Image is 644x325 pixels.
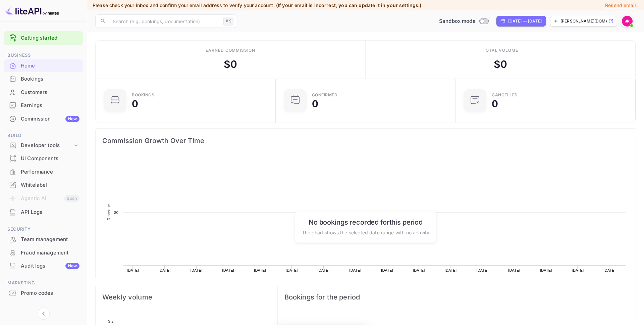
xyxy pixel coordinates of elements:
div: Audit logs [21,262,79,270]
div: Home [21,62,79,70]
text: [DATE] [254,268,266,272]
text: [DATE] [413,268,425,272]
div: Customers [21,89,79,96]
div: Audit logsNew [4,260,83,273]
div: Customers [4,86,83,99]
a: Whitelabel [4,179,83,191]
span: Bookings for the period [284,292,629,303]
text: [DATE] [349,268,361,272]
input: Search (e.g. bookings, documentation) [109,14,221,28]
text: [DATE] [286,268,298,272]
a: Customers [4,86,83,98]
div: Team management [21,236,79,243]
div: New [65,116,79,122]
span: Commission Growth Over Time [102,135,629,146]
div: Promo codes [4,287,83,300]
div: Whitelabel [4,179,83,192]
text: $0 [114,211,118,215]
text: [DATE] [508,268,520,272]
a: API Logs [4,206,83,218]
span: Weekly volume [102,292,265,303]
tspan: $ 2 [108,319,114,324]
text: Revenue [360,279,377,283]
div: Performance [21,168,79,176]
div: Developer tools [21,142,73,149]
p: Resend email [605,2,636,9]
div: CommissionNew [4,112,83,126]
div: Earnings [4,99,83,112]
div: Fraud management [21,249,79,257]
div: 0 [492,99,498,108]
div: Developer tools [4,140,83,151]
text: [DATE] [540,268,552,272]
div: 0 [132,99,138,108]
a: Performance [4,166,83,178]
a: Audit logsNew [4,260,83,272]
div: Earned commission [206,47,255,53]
div: ⌘K [223,17,233,26]
span: (If your email is incorrect, you can update it in your settings.) [276,2,422,8]
div: New [65,263,79,269]
div: Bookings [4,73,83,86]
div: API Logs [4,206,83,219]
button: Collapse navigation [38,308,50,320]
div: Bookings [132,93,154,97]
div: Team management [4,233,83,246]
text: [DATE] [603,268,615,272]
div: Performance [4,166,83,179]
div: Earnings [21,102,79,109]
div: $ 0 [224,57,237,72]
div: $ 0 [494,57,507,72]
text: [DATE] [476,268,488,272]
div: Promo codes [21,289,79,297]
text: [DATE] [191,268,203,272]
text: [DATE] [127,268,139,272]
div: Getting started [4,31,83,45]
div: Commission [21,115,79,123]
a: Getting started [21,34,79,42]
a: Team management [4,233,83,245]
span: Business [4,52,83,59]
div: 0 [312,99,318,108]
a: Home [4,59,83,72]
div: UI Components [21,155,79,162]
a: Earnings [4,99,83,111]
a: CommissionNew [4,112,83,125]
div: CANCELLED [492,93,518,97]
text: Revenue [107,204,111,220]
div: Switch to Production mode [436,17,491,25]
div: API Logs [21,208,79,216]
span: Please check your inbox and confirm your email address to verify your account. [93,2,275,8]
div: Bookings [21,75,79,83]
text: [DATE] [572,268,584,272]
img: LiteAPI logo [5,5,59,16]
div: UI Components [4,152,83,165]
span: Marketing [4,279,83,287]
a: UI Components [4,152,83,165]
a: Fraud management [4,246,83,259]
text: [DATE] [222,268,234,272]
text: [DATE] [381,268,393,272]
text: [DATE] [445,268,457,272]
text: [DATE] [318,268,330,272]
div: Fraud management [4,246,83,260]
span: Sandbox mode [439,17,476,25]
p: The chart shows the selected date range with no activity [302,229,429,236]
a: Promo codes [4,287,83,299]
a: Bookings [4,73,83,85]
span: Build [4,132,83,139]
h6: No bookings recorded for this period [302,218,429,226]
div: Home [4,59,83,73]
span: Security [4,226,83,233]
div: Total volume [483,47,519,53]
div: Confirmed [312,93,338,97]
div: Whitelabel [21,181,79,189]
text: [DATE] [159,268,171,272]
